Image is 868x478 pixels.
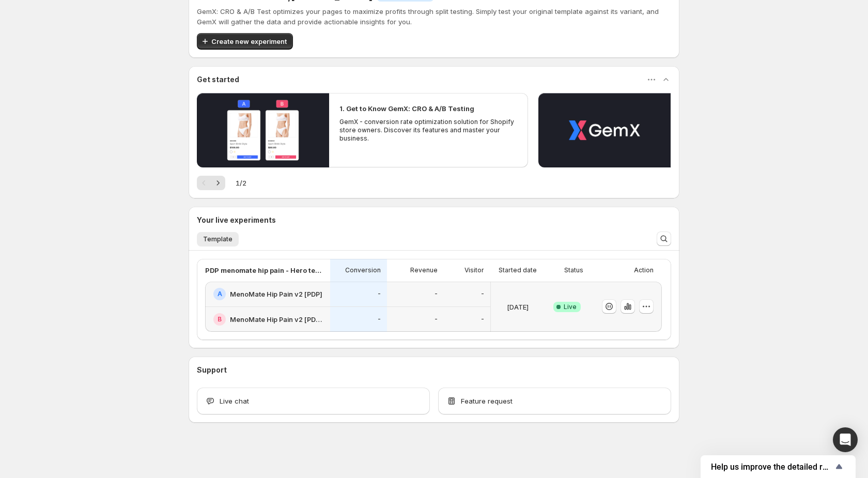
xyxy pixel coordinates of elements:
[197,33,293,50] button: Create new experiment
[345,266,381,274] p: Conversion
[218,315,222,323] h2: B
[339,103,474,114] h2: 1. Get to Know GemX: CRO & A/B Testing
[197,176,225,190] nav: Pagination
[564,266,583,274] p: Status
[481,290,484,298] p: -
[218,290,222,298] h2: A
[197,93,329,167] button: Play video
[464,266,484,274] p: Visitor
[339,118,517,143] p: GemX - conversion rate optimization solution for Shopify store owners. Discover its features and ...
[538,93,671,167] button: Play video
[197,74,239,85] h3: Get started
[211,36,287,47] span: Create new experiment
[378,315,381,323] p: -
[481,315,484,323] p: -
[211,176,225,190] button: Next
[634,266,654,274] p: Action
[220,396,249,406] span: Live chat
[435,315,438,323] p: -
[711,460,845,473] button: Show survey - Help us improve the detailed report for A/B campaigns
[833,427,858,452] div: Open Intercom Messenger
[205,265,324,275] p: PDP menomate hip pain - Hero test - New Copy + image
[197,6,671,27] p: GemX: CRO & A/B Test optimizes your pages to maximize profits through split testing. Simply test ...
[230,289,322,299] h2: MenoMate Hip Pain v2 [PDP]
[461,396,513,406] span: Feature request
[197,365,227,375] h3: Support
[378,290,381,298] p: -
[711,462,833,472] span: Help us improve the detailed report for A/B campaigns
[435,290,438,298] p: -
[410,266,438,274] p: Revenue
[564,303,577,311] span: Live
[499,266,537,274] p: Started date
[197,215,276,225] h3: Your live experiments
[230,314,324,325] h2: MenoMate Hip Pain v2 [PDP]-verB
[657,232,671,246] button: Search and filter results
[203,235,233,243] span: Template
[236,178,246,188] span: 1 / 2
[507,302,529,312] p: [DATE]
